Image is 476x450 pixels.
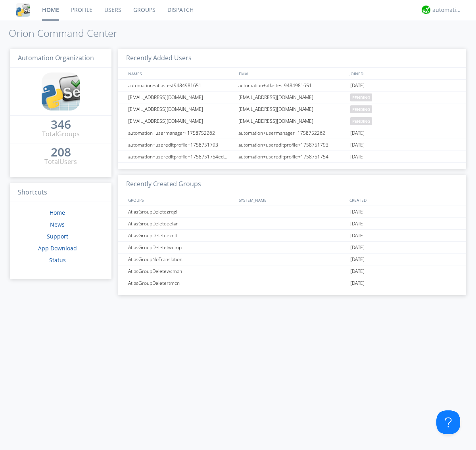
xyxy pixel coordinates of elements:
[350,139,365,151] span: [DATE]
[118,242,466,254] a: AtlasGroupDeletetwomp[DATE]
[237,68,347,79] div: EMAIL
[16,3,30,17] img: cddb5a64eb264b2086981ab96f4c1ba7
[42,72,80,111] img: cddb5a64eb264b2086981ab96f4c1ba7
[126,80,236,91] div: automation+atlastest9484981651
[118,265,466,277] a: AtlasGroupDeletewcmah[DATE]
[422,6,430,14] img: d2d01cd9b4174d08988066c6d424eccd
[350,254,365,265] span: [DATE]
[126,254,236,265] div: AtlasGroupNoTranslation
[126,242,236,253] div: AtlasGroupDeletetwomp
[10,183,111,202] h3: Shortcuts
[49,256,66,264] a: Status
[350,265,365,277] span: [DATE]
[126,151,236,162] div: automation+usereditprofile+1758751754editedautomation+usereditprofile+1758751754
[118,175,466,194] h3: Recently Created Groups
[350,277,365,289] span: [DATE]
[51,120,71,128] div: 346
[350,218,365,230] span: [DATE]
[126,92,236,103] div: [EMAIL_ADDRESS][DOMAIN_NAME]
[38,244,77,252] a: App Download
[236,115,348,127] div: [EMAIL_ADDRESS][DOMAIN_NAME]
[126,194,235,206] div: GROUPS
[118,139,466,151] a: automation+usereditprofile+1758751793automation+usereditprofile+1758751793[DATE]
[350,80,365,92] span: [DATE]
[350,230,365,242] span: [DATE]
[126,139,236,151] div: automation+usereditprofile+1758751793
[350,151,365,163] span: [DATE]
[44,157,77,166] div: Total Users
[42,130,80,139] div: Total Groups
[118,127,466,139] a: automation+usermanager+1758752262automation+usermanager+1758752262[DATE]
[350,93,372,101] span: pending
[236,127,348,139] div: automation+usermanager+1758752262
[236,139,348,151] div: automation+usereditprofile+1758751793
[126,115,236,127] div: [EMAIL_ADDRESS][DOMAIN_NAME]
[126,230,236,241] div: AtlasGroupDeleteezqtt
[347,194,459,206] div: CREATED
[236,92,348,103] div: [EMAIL_ADDRESS][DOMAIN_NAME]
[350,127,365,139] span: [DATE]
[118,115,466,127] a: [EMAIL_ADDRESS][DOMAIN_NAME][EMAIL_ADDRESS][DOMAIN_NAME]pending
[51,148,71,156] div: 208
[18,53,94,62] span: Automation Organization
[50,221,65,228] a: News
[350,105,372,113] span: pending
[118,277,466,289] a: AtlasGroupDeletertmcn[DATE]
[118,80,466,92] a: automation+atlastest9484981651automation+atlastest9484981651[DATE]
[236,80,348,91] div: automation+atlastest9484981651
[118,92,466,103] a: [EMAIL_ADDRESS][DOMAIN_NAME][EMAIL_ADDRESS][DOMAIN_NAME]pending
[350,117,372,125] span: pending
[126,218,236,229] div: AtlasGroupDeleteeeiar
[118,49,466,68] h3: Recently Added Users
[51,148,71,157] a: 208
[118,230,466,242] a: AtlasGroupDeleteezqtt[DATE]
[126,277,236,289] div: AtlasGroupDeletertmcn
[126,206,236,217] div: AtlasGroupDeletezrqzl
[126,265,236,277] div: AtlasGroupDeletewcmah
[50,209,65,216] a: Home
[350,206,365,218] span: [DATE]
[236,151,348,162] div: automation+usereditprofile+1758751754
[432,6,462,14] div: automation+atlas
[118,103,466,115] a: [EMAIL_ADDRESS][DOMAIN_NAME][EMAIL_ADDRESS][DOMAIN_NAME]pending
[118,206,466,218] a: AtlasGroupDeletezrqzl[DATE]
[126,68,235,79] div: NAMES
[47,233,68,240] a: Support
[237,194,347,206] div: SYSTEM_NAME
[126,103,236,115] div: [EMAIL_ADDRESS][DOMAIN_NAME]
[118,151,466,163] a: automation+usereditprofile+1758751754editedautomation+usereditprofile+1758751754automation+usered...
[236,103,348,115] div: [EMAIL_ADDRESS][DOMAIN_NAME]
[118,218,466,230] a: AtlasGroupDeleteeeiar[DATE]
[436,410,460,434] iframe: Toggle Customer Support
[350,242,365,254] span: [DATE]
[347,68,459,79] div: JOINED
[51,120,71,130] a: 346
[118,254,466,265] a: AtlasGroupNoTranslation[DATE]
[126,127,236,139] div: automation+usermanager+1758752262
